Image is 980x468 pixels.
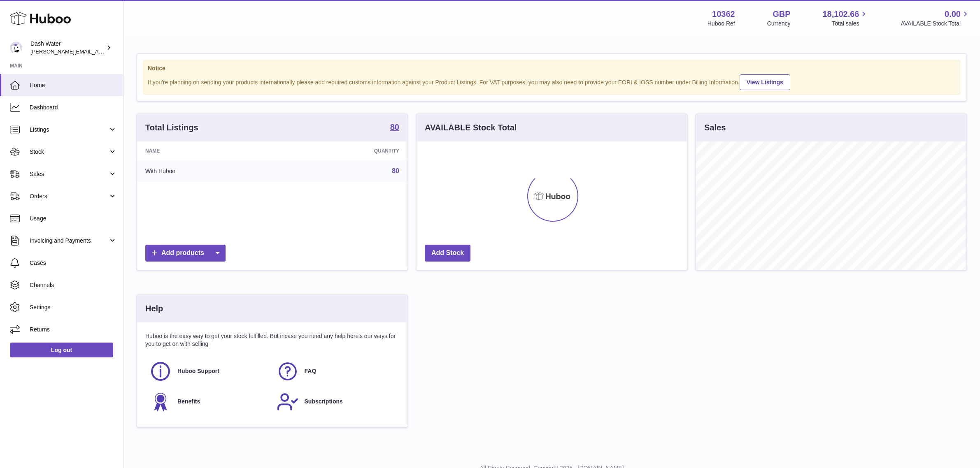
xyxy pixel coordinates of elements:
span: Subscriptions [305,398,343,405]
span: [PERSON_NAME][EMAIL_ADDRESS][DOMAIN_NAME] [30,48,165,55]
span: Invoicing and Payments [30,237,108,245]
span: Usage [30,215,117,222]
a: Add products [145,245,226,262]
strong: GBP [773,9,790,20]
h3: Help [145,303,163,314]
span: AVAILABLE Stock Total [901,20,970,28]
h3: Total Listings [145,122,198,133]
span: Listings [30,126,108,134]
a: Huboo Support [149,360,268,382]
strong: 80 [390,123,399,131]
span: 0.00 [945,9,961,20]
span: Cases [30,259,117,267]
a: Add Stock [425,245,470,262]
a: Benefits [149,391,268,413]
strong: Notice [148,65,956,72]
h3: AVAILABLE Stock Total [425,122,517,133]
div: Huboo Ref [708,20,735,28]
a: 0.00 AVAILABLE Stock Total [901,9,970,28]
span: Dashboard [30,104,117,111]
span: Total sales [832,20,868,28]
div: Currency [767,20,791,28]
div: If you're planning on sending your products internationally please add required customs informati... [148,73,956,90]
span: Returns [30,326,117,334]
th: Quantity [280,141,407,160]
span: Stock [30,148,108,156]
span: Home [30,81,117,89]
td: With Huboo [137,160,280,182]
p: Huboo is the easy way to get your stock fulfilled. But incase you need any help here's our ways f... [145,332,399,348]
a: 80 [392,167,399,174]
th: Name [137,141,280,160]
span: Settings [30,304,117,311]
a: 18,102.66 Total sales [822,9,868,28]
strong: 10362 [712,9,735,20]
h3: Sales [704,122,726,133]
img: james@dash-water.com [10,42,22,54]
a: View Listings [740,74,790,90]
span: Orders [30,192,108,200]
span: 18,102.66 [822,9,859,20]
span: FAQ [305,367,317,375]
div: Dash Water [30,40,105,56]
a: Log out [10,343,113,357]
span: Channels [30,281,117,289]
span: Huboo Support [177,367,219,375]
span: Sales [30,170,108,178]
a: Subscriptions [277,391,396,413]
a: FAQ [277,360,396,382]
span: Benefits [177,398,200,405]
a: 80 [390,123,399,133]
